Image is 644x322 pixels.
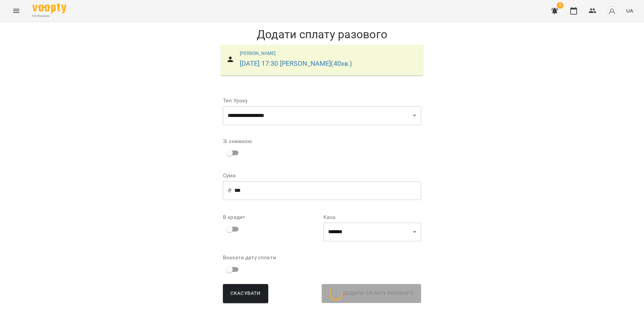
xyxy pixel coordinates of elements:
button: Скасувати [223,284,268,303]
button: Menu [8,3,24,19]
label: Вказати дату сплати [223,255,321,260]
label: Зі знижкою [223,139,252,144]
span: UA [626,7,633,14]
span: Скасувати [230,289,261,298]
img: avatar_s.png [607,6,617,16]
p: ₴ [228,186,232,195]
label: Тип Уроку [223,98,421,103]
span: 5 [557,2,563,9]
img: Voopty Logo [32,3,66,13]
label: Сума [223,173,421,178]
h1: Додати сплату разового [217,27,427,41]
label: В кредит [223,215,321,220]
a: [DATE] 17:30 [PERSON_NAME](40хв.) [240,60,352,67]
label: Каса [323,215,421,220]
span: For Business [32,14,66,18]
a: [PERSON_NAME] [240,51,276,56]
button: UA [623,4,636,17]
